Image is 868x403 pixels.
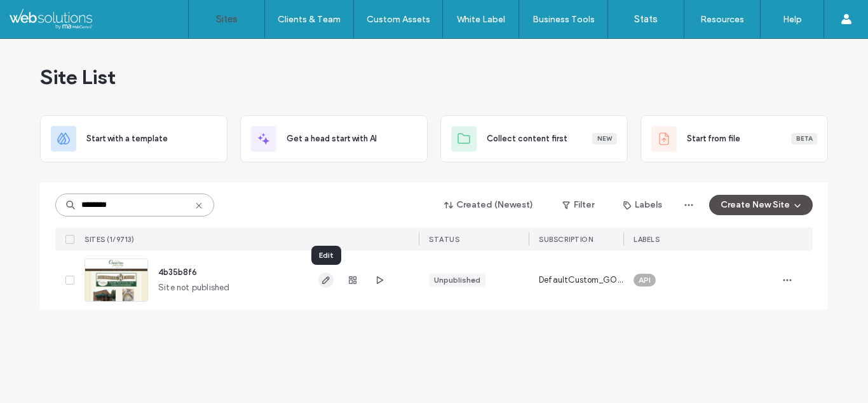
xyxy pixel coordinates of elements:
[539,235,593,244] span: SUBSCRIPTION
[639,274,651,286] span: API
[278,14,341,25] label: Clients & Team
[487,132,567,145] span: Collect content first
[592,133,617,145] div: New
[287,132,377,145] span: Get a head start with AI
[40,115,227,162] div: Start with a template
[158,281,230,294] span: Site not published
[216,13,238,25] label: Sites
[440,115,628,162] div: Collect content firstNew
[429,235,459,244] span: STATUS
[311,246,341,265] div: Edit
[634,13,658,25] label: Stats
[40,64,116,90] span: Site List
[709,195,813,215] button: Create New Site
[539,274,623,286] span: DefaultCustom_GOLD
[367,14,430,25] label: Custom Assets
[457,14,505,25] label: White Label
[434,274,480,286] div: Unpublished
[700,14,744,25] label: Resources
[550,195,607,215] button: Filter
[783,14,802,25] label: Help
[687,132,740,145] span: Start from file
[433,195,545,215] button: Created (Newest)
[29,9,55,20] span: Help
[612,195,674,215] button: Labels
[634,235,660,244] span: LABELS
[158,267,197,277] a: 4b35b8f6
[240,115,428,162] div: Get a head start with AI
[532,14,595,25] label: Business Tools
[791,133,817,145] div: Beta
[85,235,134,244] span: SITES (1/9713)
[641,115,828,162] div: Start from fileBeta
[86,132,168,145] span: Start with a template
